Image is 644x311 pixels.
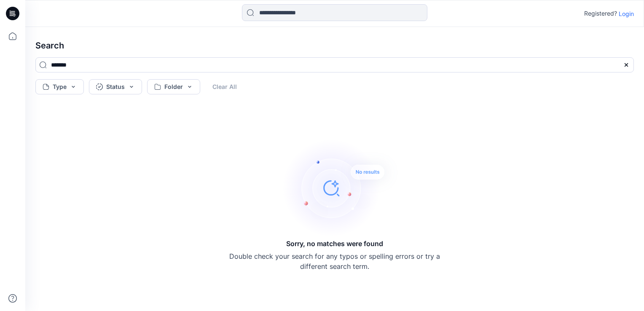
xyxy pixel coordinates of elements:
[282,137,400,239] img: Sorry, no matches were found
[584,8,617,19] p: Registered?
[147,79,200,94] button: Folder
[35,79,84,94] button: Type
[286,239,383,249] h5: Sorry, no matches were found
[229,251,440,271] p: Double check your search for any typos or spelling errors or try a different search term.
[619,9,634,18] p: Login
[89,79,142,94] button: Status
[29,34,641,57] h4: Search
